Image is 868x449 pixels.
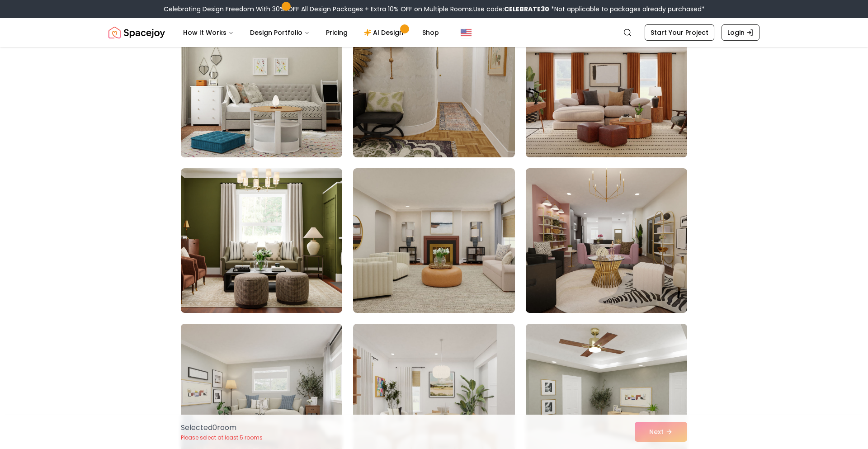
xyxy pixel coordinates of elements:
img: United States [461,27,472,38]
nav: Global [108,18,759,47]
img: Room room-8 [353,13,514,157]
a: Pricing [319,24,355,42]
p: Selected 0 room [181,422,263,433]
div: Celebrating Design Freedom With 30% OFF All Design Packages + Extra 10% OFF on Multiple Rooms. [164,5,705,14]
a: Spacejoy [108,24,165,42]
p: Please select at least 5 rooms [181,434,263,441]
img: Room room-12 [526,168,687,313]
b: CELEBRATE30 [504,5,549,14]
a: AI Design [357,24,413,42]
button: How It Works [176,24,241,42]
span: Use code: [473,5,549,14]
img: Spacejoy Logo [108,24,165,42]
img: Room room-11 [353,168,514,313]
a: Shop [415,24,446,42]
img: Room room-9 [526,13,687,157]
a: Login [722,24,759,41]
a: Start Your Project [645,24,714,41]
nav: Main [176,24,446,42]
img: Room room-7 [177,9,346,161]
img: Room room-10 [181,168,342,313]
button: Design Portfolio [243,24,317,42]
span: *Not applicable to packages already purchased* [549,5,705,14]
